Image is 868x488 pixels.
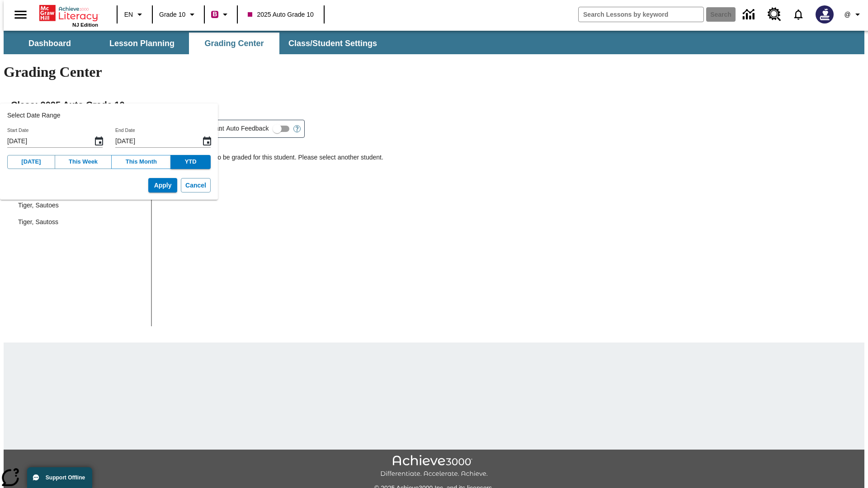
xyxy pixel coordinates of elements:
[11,214,151,230] div: Tiger, Sautoss
[7,1,34,28] button: Open side menu
[124,10,133,19] span: EN
[5,33,95,54] button: Dashboard
[579,7,703,22] input: search field
[787,3,810,26] a: Notifications
[72,22,98,28] span: NJ Edition
[90,132,108,150] button: Start Date, Choose date, July 1, 2025, Selected
[46,474,85,481] span: Support Offline
[159,10,185,19] span: Grade 10
[11,197,151,214] div: Tiger, Sautoes
[290,120,304,137] button: Open Help for Writing Assistant
[248,10,313,19] span: 2025 Auto Grade 10
[170,155,211,169] button: YTD
[55,155,112,169] button: This Week
[844,10,850,19] span: @
[7,111,211,120] h2: Select Date Range
[156,6,201,23] button: Grade: Grade 10, Select a grade
[39,4,98,22] a: Home
[4,64,864,80] h1: Grading Center
[4,33,385,54] div: SubNavbar
[7,127,28,134] label: Start Date
[18,217,144,227] span: Tiger, Sautoss
[111,155,171,169] button: This Month
[810,3,839,26] button: Select a new avatar
[27,467,92,488] button: Support Offline
[120,6,149,23] button: Language: EN, Select a language
[737,2,762,27] a: Data Center
[4,31,864,54] div: SubNavbar
[167,153,857,169] p: There is no work to be graded for this student. Please select another student.
[115,127,135,134] label: End Date
[97,33,187,54] button: Lesson Planning
[148,178,177,193] button: Apply
[198,132,216,150] button: End Date, Choose date, August 22, 2025, Selected
[816,5,834,23] img: Avatar
[839,6,868,23] button: Profile/Settings
[7,155,55,169] button: [DATE]
[212,9,217,20] span: B
[762,2,787,27] a: Resource Center, Will open in new tab
[18,201,144,210] span: Tiger, Sautoes
[189,33,279,54] button: Grading Center
[380,455,488,478] img: Achieve3000 Differentiate Accelerate Achieve
[208,6,234,23] button: Boost Class color is violet red. Change class color
[226,124,269,133] span: Auto Feedback
[281,33,384,54] button: Class/Student Settings
[181,178,211,193] button: Cancel
[39,3,98,28] div: Home
[11,98,857,112] h2: Class : 2025 Auto Grade 10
